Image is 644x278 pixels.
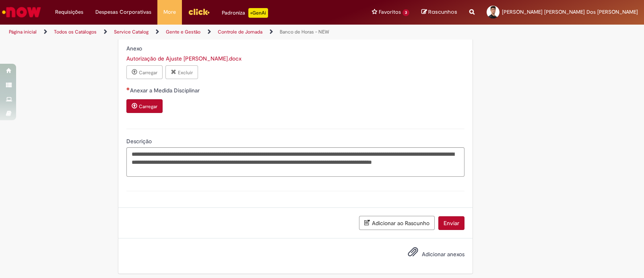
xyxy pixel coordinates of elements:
a: Download de Autorização de Ajuste de Ponto.docx [126,55,242,62]
button: Enviar [438,216,464,230]
a: Rascunhos [421,8,457,16]
span: Somente leitura - Anexo [126,45,144,52]
a: Banco de Horas - NEW [280,29,329,35]
a: Service Catalog [114,29,149,35]
span: Favoritos [379,8,401,16]
span: Adicionar anexos [422,251,464,258]
a: Gente e Gestão [166,29,200,35]
button: Adicionar ao Rascunho [359,216,435,230]
a: Controle de Jornada [218,29,262,35]
small: Carregar [139,103,157,110]
span: More [163,8,176,16]
span: Rascunhos [428,8,457,16]
span: Requisições [55,8,83,16]
span: Despesas Corporativas [95,8,151,16]
span: 3 [402,9,409,16]
ul: Trilhas de página [6,25,423,40]
span: Anexar a Medida Disciplinar [130,87,201,94]
span: Descrição [126,138,153,145]
img: click_logo_yellow_360x200.png [188,6,210,18]
p: +GenAi [248,8,268,18]
div: Padroniza [222,8,268,18]
a: Página inicial [9,29,37,35]
img: ServiceNow [1,4,42,20]
a: Todos os Catálogos [54,29,97,35]
span: [PERSON_NAME] [PERSON_NAME] Dos [PERSON_NAME] [502,8,638,15]
button: Adicionar anexos [406,245,420,263]
span: Necessários [126,87,130,90]
textarea: Descrição [126,147,464,177]
button: Carregar anexo de Anexar a Medida Disciplinar Required [126,99,163,113]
